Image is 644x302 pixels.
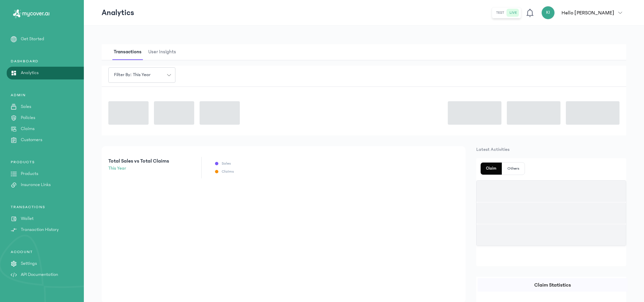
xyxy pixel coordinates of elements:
p: Hello [PERSON_NAME] [561,9,614,17]
button: KIHello [PERSON_NAME] [541,6,626,19]
p: Latest Activities [476,146,626,153]
p: Claims [21,125,35,132]
p: Analytics [21,69,39,76]
button: test [493,9,507,17]
p: Get Started [21,36,44,43]
p: Settings [21,260,37,267]
div: KI [541,6,555,19]
button: Filter by: this year [108,67,175,83]
p: Sales [21,103,31,110]
span: Transactions [112,44,143,60]
button: Transactions [112,44,147,60]
p: Policies [21,114,35,121]
span: User Insights [147,44,177,60]
button: User Insights [147,44,181,60]
p: Claim Statistics [478,281,628,289]
p: Transaction History [21,226,59,233]
button: live [507,9,520,17]
p: Wallet [21,215,34,222]
span: Filter by: this year [110,71,155,78]
p: Analytics [102,7,134,18]
p: this year [108,165,169,172]
button: Claim [481,163,502,175]
p: API Documentation [21,271,58,278]
p: Customers [21,136,42,143]
p: Insurance Links [21,181,51,188]
button: Others [502,163,525,175]
p: Claims [222,169,234,174]
p: Total Sales vs Total Claims [108,157,169,165]
p: Products [21,170,38,177]
p: Sales [222,161,231,166]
